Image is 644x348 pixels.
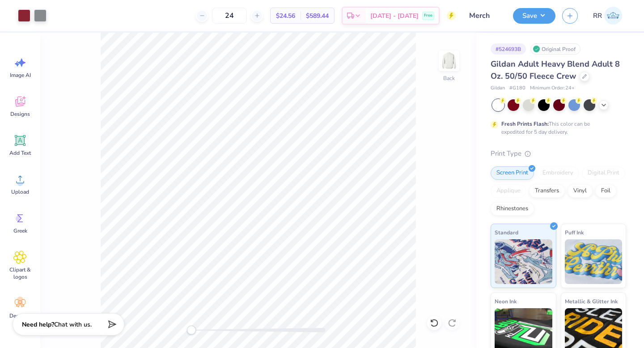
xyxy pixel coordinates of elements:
div: # 524693B [491,43,526,55]
div: Embroidery [537,166,579,180]
span: Upload [11,188,29,195]
span: Metallic & Glitter Ink [565,297,618,306]
strong: Fresh Prints Flash: [501,120,549,127]
span: Greek [13,227,27,234]
span: Designs [10,110,30,118]
button: Save [513,8,555,24]
span: Decorate [9,312,31,319]
div: Rhinestones [491,202,534,216]
div: Original Proof [530,43,580,55]
strong: Need help? [22,320,54,329]
div: Transfers [529,184,565,198]
input: Untitled Design [462,7,506,25]
input: – – [212,8,247,24]
div: Foil [595,184,616,198]
span: Chat with us. [54,320,92,329]
span: [DATE] - [DATE] [370,11,419,21]
span: Gildan Adult Heavy Blend Adult 8 Oz. 50/50 Fleece Crew [491,59,620,81]
div: Vinyl [568,184,593,198]
span: Clipart & logos [5,266,35,280]
span: Minimum Order: 24 + [530,85,575,92]
div: This color can be expedited for 5 day delivery. [501,120,611,136]
span: Puff Ink [565,228,584,237]
img: Standard [495,239,552,284]
div: Applique [491,184,526,198]
span: $24.56 [276,11,295,21]
a: RR [589,7,626,25]
span: Image AI [10,72,31,79]
span: Free [424,13,432,19]
img: Back [440,52,458,70]
span: Gildan [491,85,505,92]
span: # G180 [509,85,525,92]
span: Add Text [9,149,31,157]
div: Screen Print [491,166,534,180]
span: Neon Ink [495,297,517,306]
img: Puff Ink [565,239,623,284]
div: Print Type [491,149,626,159]
div: Digital Print [582,166,625,180]
span: RR [593,11,602,21]
span: Standard [495,228,518,237]
div: Accessibility label [187,326,196,335]
span: $589.44 [306,11,329,21]
div: Back [443,74,455,82]
img: Rigil Kent Ricardo [604,7,622,25]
